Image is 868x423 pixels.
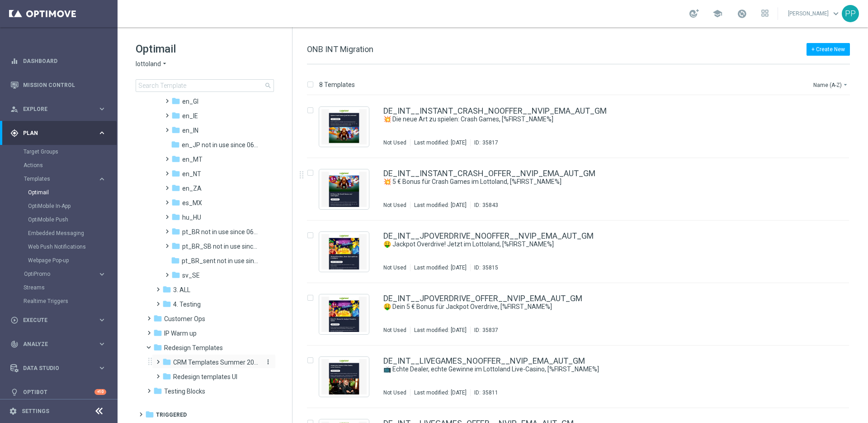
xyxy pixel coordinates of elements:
[383,303,790,311] a: 🤑 Dein 5 € Bonus für Jackpot Overdrive, [%FIRST_NAME%]
[23,380,94,404] a: Optibot
[842,81,849,88] i: arrow_drop_down
[182,141,260,149] span: en_JP not in use since 06/2025
[173,373,237,381] span: Redesign templates UI
[136,60,161,68] span: lottoland
[383,294,582,303] a: DE_INT__JPOVERDRIVE_OFFER__NVIP_EMA_AUT_GM
[28,226,117,240] div: Embedded Messaging
[24,298,94,305] a: Realtime Triggers
[24,271,89,277] span: OptiPromo
[98,175,106,183] i: keyboard_arrow_right
[10,388,19,396] i: lightbulb
[28,257,94,264] a: Webpage Pop-up
[182,242,260,250] span: pt_BR_SB not in use since 06/2025
[23,365,98,371] span: Data Studio
[298,283,866,346] div: Press SPACE to select this row.
[10,130,107,137] button: gps_fixed Plan keyboard_arrow_right
[482,327,498,334] div: 35837
[24,267,117,281] div: OptiPromo
[28,189,94,196] a: Optimail
[470,389,498,396] div: ID:
[153,343,162,352] i: folder
[10,341,107,348] div: track_changes Analyze keyboard_arrow_right
[482,264,498,271] div: 35815
[24,159,117,172] div: Actions
[182,184,202,192] span: en_ZA
[9,407,17,415] i: settings
[28,216,94,223] a: OptiMobile Push
[24,176,89,182] span: Templates
[842,5,859,22] div: PP
[182,271,200,279] span: sv_SE
[182,228,260,236] span: pt_BR not in use since 06/2025
[23,317,98,323] span: Execute
[383,115,811,124] div: 💥 Die neue Art zu spielen: Crash Games, [%FIRST_NAME%]
[182,97,198,106] span: en_GI
[182,126,198,135] span: en_IN
[171,227,180,236] i: folder
[24,271,98,277] div: OptiPromo
[321,359,367,394] img: 35811.jpeg
[383,115,790,124] a: 💥 Die neue Art zu spielen: Crash Games, [%FIRST_NAME%]
[10,105,98,113] div: Explore
[171,212,180,221] i: folder
[410,327,470,334] div: Last modified: [DATE]
[10,340,19,348] i: track_changes
[470,202,498,209] div: ID:
[410,389,470,396] div: Last modified: [DATE]
[470,139,498,146] div: ID:
[10,129,19,137] i: gps_fixed
[136,60,168,68] button: lottoland arrow_drop_down
[482,389,498,396] div: 35811
[164,315,205,323] span: Customer Ops
[410,139,470,146] div: Last modified: [DATE]
[171,270,180,279] i: folder
[171,154,180,163] i: folder
[24,281,117,294] div: Streams
[153,314,162,323] i: folder
[10,365,107,372] button: Data Studio keyboard_arrow_right
[470,264,498,271] div: ID:
[98,340,106,348] i: keyboard_arrow_right
[10,389,107,396] button: lightbulb Optibot +10
[24,284,94,291] a: Streams
[307,44,373,54] span: ONB INT Migration
[383,178,790,186] a: 💥 5 € Bonus für Crash Games im Lottoland, [%FIRST_NAME%]
[10,317,107,324] div: play_circle_outline Execute keyboard_arrow_right
[98,105,106,113] i: keyboard_arrow_right
[23,130,98,136] span: Plan
[10,316,98,324] div: Execute
[94,389,106,395] div: +10
[10,340,98,348] div: Analyze
[28,213,117,226] div: OptiMobile Push
[24,145,117,159] div: Target Groups
[173,358,259,366] span: CRM Templates Summer 2025
[24,270,107,278] button: OptiPromo keyboard_arrow_right
[164,387,205,395] span: Testing Blocks
[24,175,107,183] div: Templates keyboard_arrow_right
[410,264,470,271] div: Last modified: [DATE]
[10,106,107,113] div: person_search Explore keyboard_arrow_right
[298,158,866,221] div: Press SPACE to select this row.
[787,7,842,20] a: [PERSON_NAME]keyboard_arrow_down
[10,57,19,65] i: equalizer
[10,105,19,113] i: person_search
[182,155,203,163] span: en_MT
[28,254,117,267] div: Webpage Pop-up
[383,357,585,365] a: DE_INT__LIVEGAMES_NOOFFER__NVIP_EMA_AUT_GM
[10,73,106,97] div: Mission Control
[10,129,98,137] div: Plan
[24,172,117,267] div: Templates
[383,240,811,249] div: 🤑 Jackpot Overdrive! Jetzt im Lottoland, [%FIRST_NAME%]
[171,241,180,250] i: folder
[321,172,367,207] img: 35843.jpeg
[812,79,850,90] button: Name (A-Z)arrow_drop_down
[298,346,866,408] div: Press SPACE to select this row.
[410,202,470,209] div: Last modified: [DATE]
[383,169,595,178] a: DE_INT__INSTANT_CRASH_OFFER__NVIP_EMA_AUT_GM
[182,213,201,221] span: hu_HU
[98,270,106,279] i: keyboard_arrow_right
[182,170,201,178] span: en_NT
[298,221,866,283] div: Press SPACE to select this row.
[319,81,355,89] p: 8 Templates
[482,139,498,146] div: 35817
